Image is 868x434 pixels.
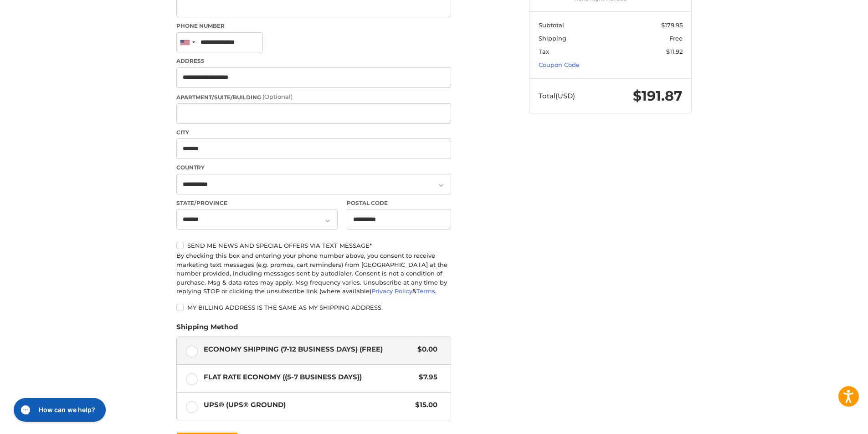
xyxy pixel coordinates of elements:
label: My billing address is the same as my shipping address. [176,304,451,311]
span: Free [669,35,683,42]
div: United States: +1 [177,33,198,52]
span: Shipping [539,35,566,42]
span: $15.00 [411,400,437,410]
label: Postal Code [347,199,452,207]
span: Economy Shipping (7-12 Business Days) (Free) [204,344,413,355]
label: State/Province [176,199,338,207]
div: By checking this box and entering your phone number above, you consent to receive marketing text ... [176,251,451,296]
span: UPS® (UPS® Ground) [204,400,411,410]
label: Country [176,163,451,172]
span: $0.00 [413,344,437,355]
span: $7.95 [414,372,437,383]
span: $191.87 [633,87,683,104]
span: $11.92 [666,48,683,55]
span: Tax [539,48,549,55]
label: Address [176,57,451,65]
label: Apartment/Suite/Building [176,92,451,102]
a: Privacy Policy [371,287,412,295]
iframe: Gorgias live chat messenger [9,395,108,425]
legend: Shipping Method [176,322,238,337]
label: Phone Number [176,22,451,30]
span: $179.95 [661,21,683,29]
span: Subtotal [539,21,564,29]
a: Coupon Code [539,61,580,68]
span: Total (USD) [539,92,575,100]
a: Terms [416,287,435,295]
label: Send me news and special offers via text message* [176,242,451,249]
span: Flat Rate Economy ((5-7 Business Days)) [204,372,415,383]
label: City [176,128,451,137]
small: (Optional) [262,93,293,100]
